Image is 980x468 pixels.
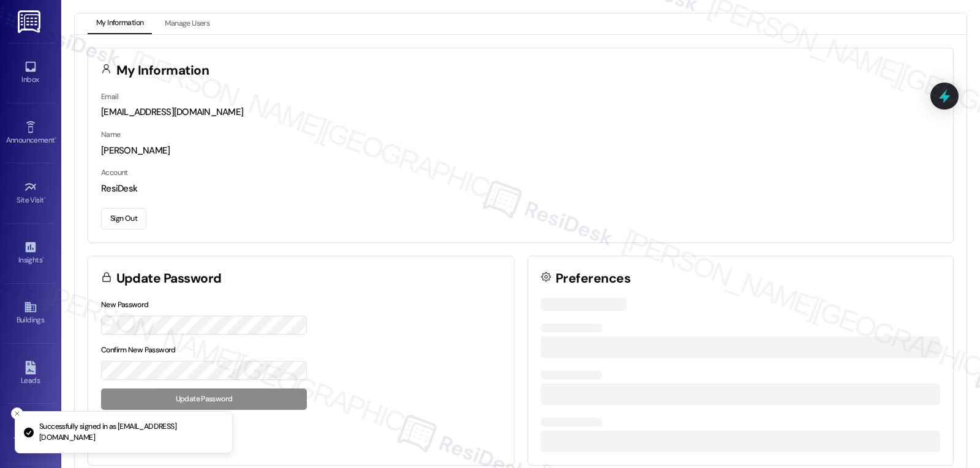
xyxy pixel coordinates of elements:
[44,194,46,202] span: •
[556,272,630,285] h3: Preferences
[101,106,940,119] div: [EMAIL_ADDRESS][DOMAIN_NAME]
[39,422,222,443] p: Successfully signed in as [EMAIL_ADDRESS][DOMAIN_NAME]
[101,208,146,229] button: Sign Out
[11,407,23,420] button: Close toast
[116,64,209,77] h3: My Information
[6,177,55,210] a: Site Visit •
[88,13,152,34] button: My Information
[6,417,55,450] a: Templates •
[101,144,940,157] div: [PERSON_NAME]
[6,56,55,89] a: Inbox
[101,168,128,177] label: Account
[156,13,218,34] button: Manage Users
[18,10,43,33] img: ResiDesk Logo
[101,345,176,355] label: Confirm New Password
[6,357,55,390] a: Leads
[101,182,940,195] div: ResiDesk
[101,300,149,310] label: New Password
[55,134,56,143] span: •
[116,272,222,285] h3: Update Password
[42,254,44,262] span: •
[6,237,55,270] a: Insights •
[101,92,118,102] label: Email
[101,130,121,139] label: Name
[6,297,55,330] a: Buildings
